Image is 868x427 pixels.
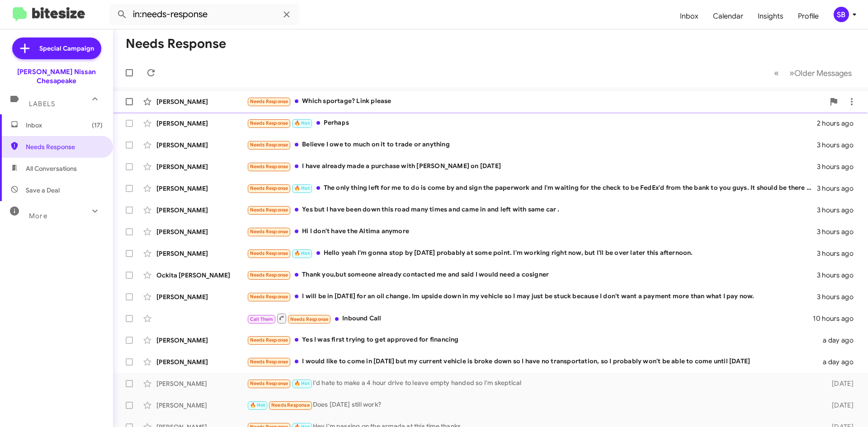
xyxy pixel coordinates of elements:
span: Needs Response [250,229,288,235]
div: [DATE] [817,379,861,388]
div: [PERSON_NAME] [156,141,247,150]
span: Needs Response [250,120,288,126]
span: Needs Response [250,359,288,365]
div: The only thing left for me to do is come by and sign the paperwork and I'm waiting for the check ... [247,183,817,193]
div: 3 hours ago [817,162,861,171]
div: [PERSON_NAME] [156,206,247,215]
div: SB [834,7,849,22]
div: Inbound Call [247,313,813,324]
div: 10 hours ago [813,314,861,323]
div: I'd hate to make a 4 hour drive to leave empty handed so I'm skeptical [247,378,817,389]
span: Needs Response [250,185,288,191]
div: a day ago [817,336,861,345]
div: 3 hours ago [817,141,861,150]
div: [PERSON_NAME] [156,227,247,236]
span: More [29,212,47,220]
div: [PERSON_NAME] [156,249,247,258]
span: 🔥 Hot [294,250,310,256]
span: Needs Response [271,402,310,408]
a: Profile [791,3,826,29]
span: Needs Response [250,380,288,386]
a: Calendar [706,3,750,29]
span: Call Them [250,316,274,322]
div: 3 hours ago [817,184,861,193]
div: Yes but I have been down this road many times and came in and left with same car . [247,205,817,215]
div: [PERSON_NAME] [156,292,247,301]
button: Next [784,64,857,82]
div: I will be in [DATE] for an oil change. Im upside down in my vehicle so I may just be stuck becaus... [247,291,817,302]
span: 🔥 Hot [294,380,310,386]
span: Needs Response [250,142,288,148]
a: Insights [750,3,791,29]
h1: Needs Response [126,37,226,51]
div: a day ago [817,357,861,366]
div: I have already made a purchase with [PERSON_NAME] on [DATE] [247,161,817,172]
div: [PERSON_NAME] [156,379,247,388]
span: 🔥 Hot [250,402,265,408]
div: [PERSON_NAME] [156,162,247,171]
div: [PERSON_NAME] [156,357,247,366]
input: Search [109,4,299,25]
div: 3 hours ago [817,271,861,280]
div: 3 hours ago [817,227,861,236]
span: Needs Response [250,294,288,300]
button: SB [826,7,858,22]
span: Inbox [26,121,103,130]
div: 3 hours ago [817,206,861,215]
span: Needs Response [250,207,288,213]
div: Thank you,but someone already contacted me and said I would need a cosigner [247,270,817,280]
div: [PERSON_NAME] [156,184,247,193]
div: 3 hours ago [817,249,861,258]
nav: Page navigation example [769,64,857,82]
div: Does [DATE] still work? [247,400,817,410]
span: 🔥 Hot [294,185,310,191]
span: Special Campaign [39,44,94,53]
span: Needs Response [26,142,103,151]
div: [PERSON_NAME] [156,401,247,410]
div: Ockita [PERSON_NAME] [156,271,247,280]
span: Older Messages [794,68,852,78]
div: 2 hours ago [817,119,861,128]
span: Needs Response [250,164,288,169]
span: 🔥 Hot [294,120,310,126]
span: Needs Response [290,316,329,322]
div: Perhaps [247,118,817,128]
span: Needs Response [250,250,288,256]
span: » [789,67,794,79]
span: Needs Response [250,99,288,104]
div: [DATE] [817,401,861,410]
a: Inbox [673,3,706,29]
span: Save a Deal [26,186,60,195]
div: 3 hours ago [817,292,861,301]
span: Labels [29,100,55,108]
span: Needs Response [250,272,288,278]
a: Special Campaign [12,38,101,59]
div: Hello yeah I'm gonna stop by [DATE] probably at some point. I'm working right now, but I'll be ov... [247,248,817,258]
button: Previous [769,64,784,82]
div: Believe I owe to much on it to trade or anything [247,140,817,150]
span: « [774,67,779,79]
div: [PERSON_NAME] [156,119,247,128]
span: All Conversations [26,164,77,173]
span: Needs Response [250,337,288,343]
div: I would like to come in [DATE] but my current vehicle is broke down so I have no transportation, ... [247,357,817,367]
div: Yes I was first trying to get approved for financing [247,335,817,345]
div: [PERSON_NAME] [156,336,247,345]
div: Hi I don't have the Altima anymore [247,226,817,237]
div: [PERSON_NAME] [156,97,247,106]
span: (17) [92,121,103,130]
div: Which sportage? Link please [247,96,825,107]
